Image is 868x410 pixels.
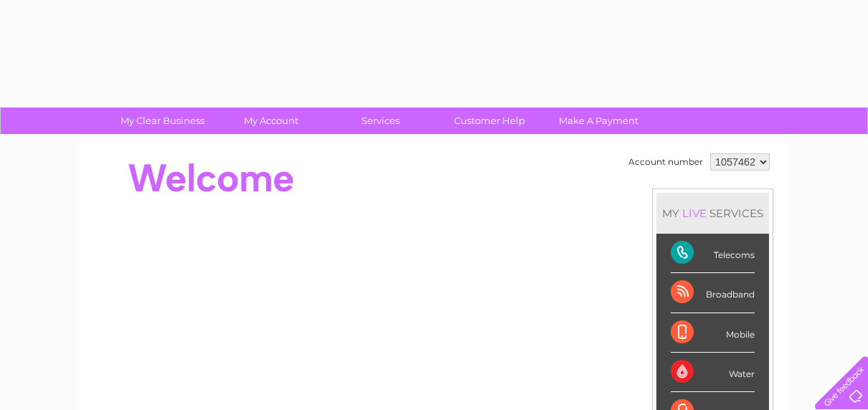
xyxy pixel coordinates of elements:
[430,108,549,134] a: Customer Help
[212,108,331,134] a: My Account
[625,150,707,174] td: Account number
[539,108,658,134] a: Make A Payment
[321,108,440,134] a: Services
[656,193,769,234] div: MY SERVICES
[671,234,755,273] div: Telecoms
[103,108,222,134] a: My Clear Business
[679,206,709,220] div: LIVE
[671,313,755,353] div: Mobile
[671,273,755,313] div: Broadband
[671,353,755,392] div: Water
